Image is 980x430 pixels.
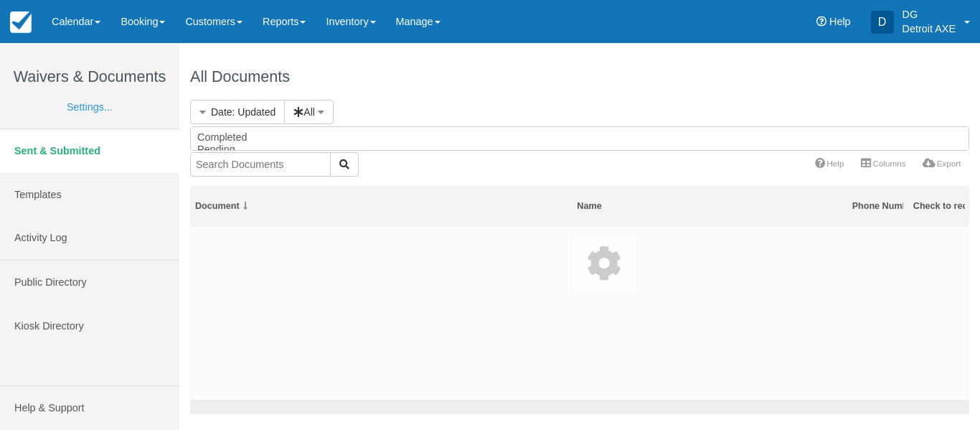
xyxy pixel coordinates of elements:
[10,11,32,33] img: checkfront-main-nav-mini-logo.png
[903,7,956,22] p: DG
[816,17,826,27] i: Help
[871,11,894,34] div: D
[67,101,113,113] a: Settings...
[829,16,851,27] span: Help
[190,68,290,85] h1: All Documents
[11,68,169,85] h1: Waivers & Documents
[903,22,956,36] p: Detroit AXE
